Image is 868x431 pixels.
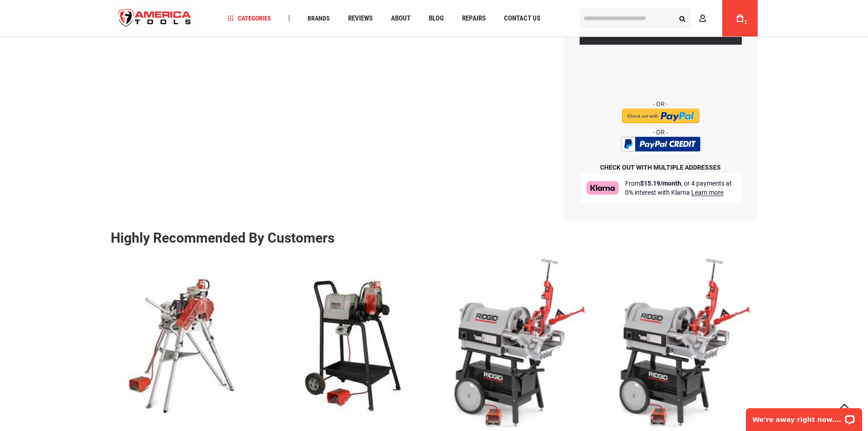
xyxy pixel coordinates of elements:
[580,54,742,63] iframe: PayPal Message 1
[458,12,490,25] a: Repairs
[111,1,199,36] img: America Tools
[674,10,691,27] button: Search
[303,12,334,25] a: Brands
[504,15,540,22] span: Contact Us
[429,15,444,22] span: Blog
[348,15,373,22] span: Reviews
[227,15,271,21] span: Categories
[745,20,747,25] span: 1
[308,15,330,21] span: Brands
[578,73,744,99] iframe: Secure express checkout frame
[425,12,448,25] a: Blog
[111,231,334,245] strong: Highly Recommended By Customers
[344,12,377,25] a: Reviews
[462,15,486,22] span: Repairs
[111,1,199,36] a: store logo
[500,12,544,25] a: Contact Us
[387,12,415,25] a: About
[600,164,721,171] a: Check Out with Multiple Addresses
[740,402,868,431] iframe: LiveChat chat widget
[223,12,275,25] a: Categories
[391,15,411,22] span: About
